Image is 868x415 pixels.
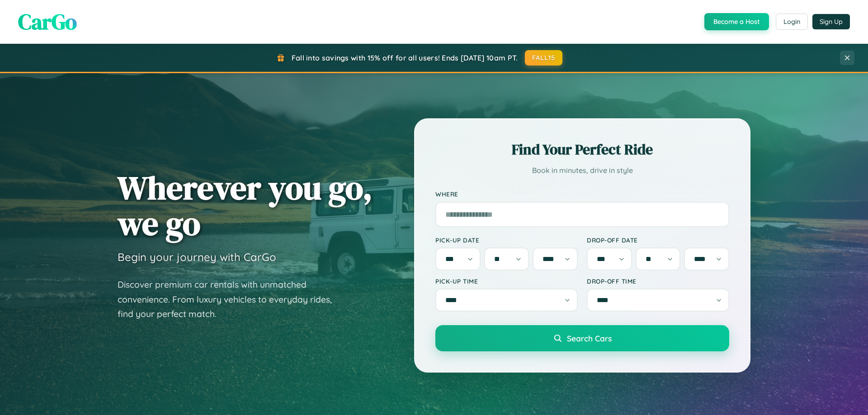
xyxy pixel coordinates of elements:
h3: Begin your journey with CarGo [118,250,276,264]
label: Pick-up Date [435,236,578,244]
h1: Wherever you go, we go [118,170,373,241]
button: FALL15 [525,50,563,65]
button: Login [776,14,808,30]
p: Book in minutes, drive in style [435,164,729,177]
button: Sign Up [812,14,850,29]
p: Discover premium car rentals with unmatched convenience. From luxury vehicles to everyday rides, ... [118,277,344,322]
span: CarGo [18,7,77,37]
span: Fall into savings with 15% off for all users! Ends [DATE] 10am PT. [292,53,518,62]
button: Search Cars [435,325,729,351]
h2: Find Your Perfect Ride [435,140,729,159]
span: Search Cars [567,333,612,343]
label: Pick-up Time [435,277,578,285]
label: Drop-off Date [587,236,729,244]
button: Become a Host [704,13,769,30]
label: Where [435,191,729,198]
label: Drop-off Time [587,277,729,285]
